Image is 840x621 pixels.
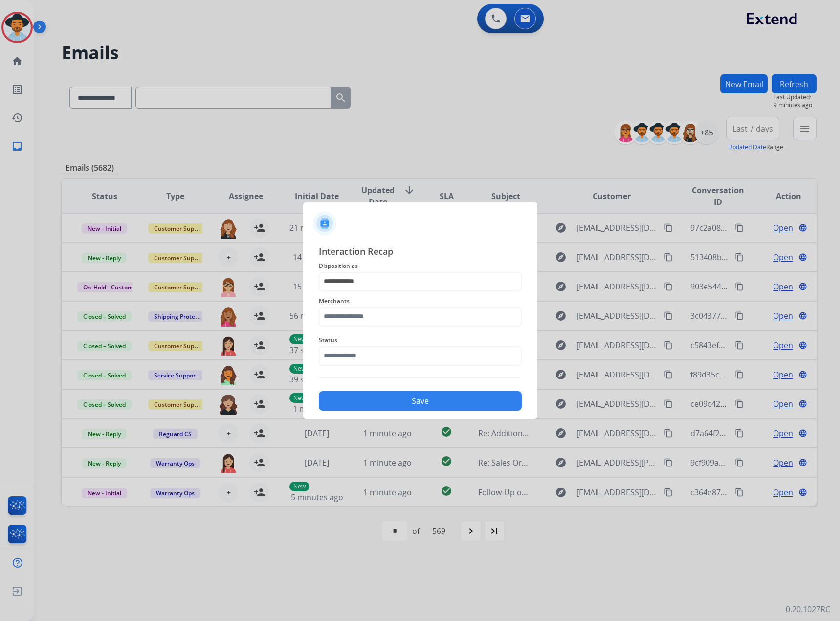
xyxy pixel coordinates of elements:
span: Status [319,334,522,346]
span: Interaction Recap [319,244,522,260]
p: 0.20.1027RC [786,603,830,615]
img: contact-recap-line.svg [319,377,522,378]
button: Save [319,391,522,411]
img: contactIcon [313,212,336,235]
span: Merchants [319,295,522,307]
span: Disposition as [319,260,522,272]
